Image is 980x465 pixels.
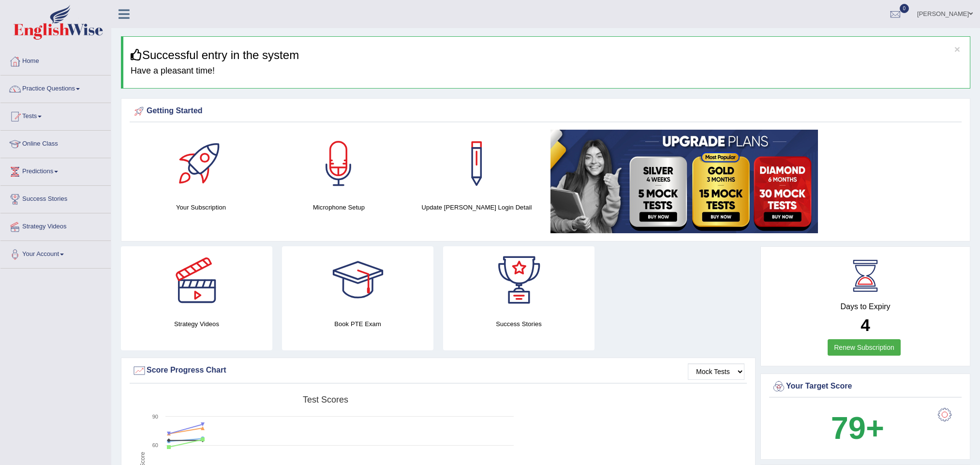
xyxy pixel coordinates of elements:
a: Home [0,48,111,72]
img: small5.jpg [550,130,818,233]
a: Success Stories [0,186,111,210]
h4: Microphone Setup [275,202,403,212]
b: 4 [861,315,870,334]
b: 79+ [831,410,884,446]
a: Renew Subscription [828,339,901,356]
div: Your Target Score [772,379,959,394]
h4: Success Stories [443,319,594,329]
a: Online Class [0,131,111,155]
h4: Have a pleasant time! [131,66,963,76]
h4: Your Subscription [137,202,265,212]
text: 60 [152,442,158,448]
h4: Update [PERSON_NAME] Login Detail [413,202,541,212]
div: Getting Started [132,104,959,119]
h4: Strategy Videos [121,319,272,329]
div: Score Progress Chart [132,363,744,378]
h3: Successful entry in the system [131,49,963,61]
a: Your Account [0,241,111,265]
tspan: Test scores [303,395,348,405]
h4: Days to Expiry [772,302,959,311]
a: Tests [0,103,111,127]
a: Predictions [0,158,111,182]
text: 90 [152,414,158,420]
a: Strategy Videos [0,213,111,238]
button: × [954,44,960,54]
span: 0 [900,4,909,13]
h4: Book PTE Exam [282,319,433,329]
a: Practice Questions [0,75,111,100]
